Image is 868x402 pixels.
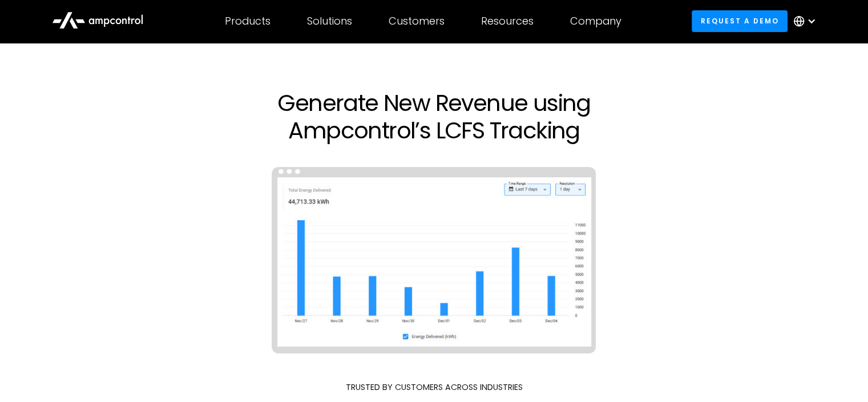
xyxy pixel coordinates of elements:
div: Company [570,15,621,27]
a: Request a demo [692,10,788,31]
div: Customers [389,15,445,27]
div: Solutions [307,15,352,27]
div: Resources [481,15,534,27]
h2: Generate New Revenue using Ampcontrol’s LCFS Tracking [249,89,619,144]
div: Products [225,15,271,27]
div: Trusted by customers across industries [52,381,815,393]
